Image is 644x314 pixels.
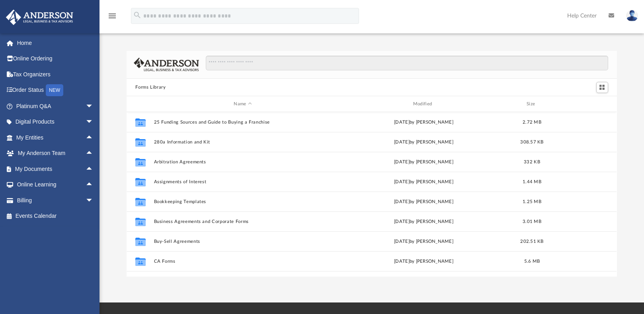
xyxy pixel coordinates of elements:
div: Name [154,101,332,108]
i: menu [107,11,117,21]
div: [DATE] by [PERSON_NAME] [335,159,513,166]
span: arrow_drop_up [86,161,101,177]
input: Search files and folders [206,56,608,71]
button: Arbitration Agreements [154,159,332,165]
button: 25 Funding Sources and Guide to Buying a Franchise [154,120,332,125]
button: Buy-Sell Agreements [154,239,332,244]
button: Bookkeeping Templates [154,199,332,204]
i: search [133,11,142,19]
button: Switch to Grid View [596,82,608,93]
div: [DATE] by [PERSON_NAME] [335,139,513,146]
span: arrow_drop_down [86,192,101,209]
span: arrow_drop_up [86,130,101,146]
div: Size [516,101,548,108]
span: arrow_drop_up [86,145,101,162]
span: arrow_drop_down [86,98,101,114]
span: 3.01 MB [523,219,541,224]
div: [DATE] by [PERSON_NAME] [335,119,513,126]
div: [DATE] by [PERSON_NAME] [335,258,513,265]
span: 2.72 MB [523,120,541,124]
a: Billingarrow_drop_down [6,192,105,208]
a: Home [6,35,105,51]
button: 280a Information and Kit [154,140,332,145]
a: My Anderson Teamarrow_drop_up [6,145,101,161]
button: CA Forms [154,259,332,264]
a: Tax Organizers [6,66,105,82]
a: My Entitiesarrow_drop_up [6,130,105,145]
a: Digital Productsarrow_drop_down [6,114,105,130]
div: [DATE] by [PERSON_NAME] [335,218,513,225]
a: Online Ordering [6,51,105,67]
span: 308.57 KB [521,140,544,144]
span: 1.44 MB [523,180,541,184]
a: menu [107,15,117,21]
a: My Documentsarrow_drop_up [6,161,101,177]
div: id [552,101,607,108]
div: id [130,101,150,108]
button: Assignments of Interest [154,179,332,184]
span: 332 KB [524,160,541,164]
span: arrow_drop_up [86,177,101,193]
a: Online Learningarrow_drop_up [6,177,101,193]
img: User Pic [626,10,638,21]
div: [DATE] by [PERSON_NAME] [335,198,513,205]
img: Anderson Advisors Platinum Portal [4,10,76,25]
a: Events Calendar [6,208,105,224]
button: Business Agreements and Corporate Forms [154,219,332,224]
div: Modified [335,101,513,108]
span: 5.6 MB [524,259,540,264]
button: Forms Library [135,84,166,91]
div: [DATE] by [PERSON_NAME] [335,238,513,245]
a: Order StatusNEW [6,82,105,99]
span: 1.25 MB [523,200,541,204]
div: [DATE] by [PERSON_NAME] [335,178,513,186]
a: Platinum Q&Aarrow_drop_down [6,98,105,114]
span: 202.51 KB [521,239,544,244]
span: arrow_drop_down [86,114,101,130]
div: grid [127,112,617,277]
div: NEW [46,84,63,96]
